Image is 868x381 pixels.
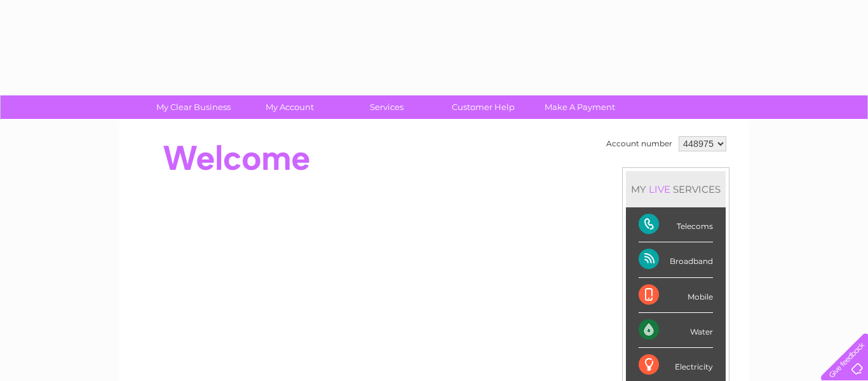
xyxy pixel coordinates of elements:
a: Services [334,95,439,119]
td: Account number [603,133,675,155]
div: LIVE [646,183,673,195]
div: Water [639,313,713,348]
a: Make A Payment [527,95,632,119]
div: Telecoms [639,207,713,242]
div: MY SERVICES [626,171,726,207]
a: My Account [238,95,342,119]
div: Broadband [639,242,713,277]
a: Customer Help [431,95,536,119]
div: Mobile [639,278,713,313]
a: My Clear Business [141,95,246,119]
